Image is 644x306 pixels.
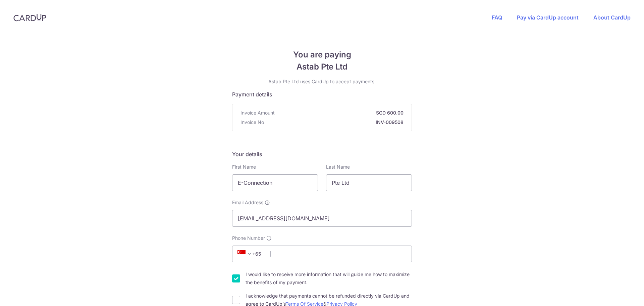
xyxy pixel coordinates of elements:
[326,174,412,191] input: Last name
[237,250,254,258] span: +65
[13,13,46,21] img: CardUp
[517,14,579,21] a: Pay via CardUp account
[232,78,412,85] p: Astab Pte Ltd uses CardUp to accept payments.
[492,14,502,21] a: FAQ
[232,199,263,206] span: Email Address
[593,14,631,21] a: About CardUp
[277,110,404,116] strong: SGD 600.00
[235,250,266,258] span: +65
[240,119,264,126] span: Invoice No
[232,235,265,242] span: Phone Number
[267,119,404,126] strong: INV-009508
[232,90,412,98] h5: Payment details
[232,174,318,191] input: First name
[232,49,412,61] span: You are paying
[232,164,256,170] label: First Name
[232,210,412,227] input: Email address
[326,164,350,170] label: Last Name
[232,61,412,73] span: Astab Pte Ltd
[240,110,275,116] span: Invoice Amount
[232,150,412,158] h5: Your details
[246,270,412,287] label: I would like to receive more information that will guide me how to maximize the benefits of my pa...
